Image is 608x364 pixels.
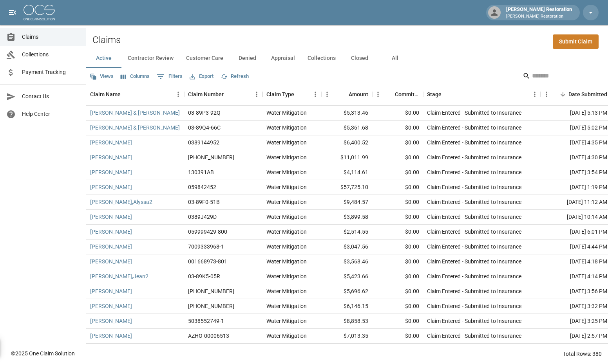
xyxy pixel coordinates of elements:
[90,124,180,132] a: [PERSON_NAME] & [PERSON_NAME]
[188,302,234,310] div: 01-009-207279
[219,70,251,83] button: Refresh
[188,198,220,206] div: 03-89F0-51B
[563,350,602,358] div: Total Rows: 380
[372,299,423,314] div: $0.00
[384,89,395,100] button: Sort
[377,49,413,68] button: All
[188,183,216,191] div: 059842452
[266,272,307,280] div: Water Mitigation
[372,314,423,329] div: $0.00
[90,168,132,176] a: [PERSON_NAME]
[557,89,568,100] button: Sort
[372,180,423,195] div: $0.00
[321,225,372,240] div: $2,514.55
[188,272,220,280] div: 03-89K5-05R
[442,89,452,100] button: Sort
[321,150,372,165] div: $11,011.99
[321,314,372,329] div: $8,858.53
[86,49,608,68] div: dynamic tabs
[266,153,307,161] div: Water Mitigation
[90,258,132,265] a: [PERSON_NAME]
[188,228,227,236] div: 059999429-800
[119,70,152,83] button: Select columns
[372,240,423,254] div: $0.00
[372,135,423,150] div: $0.00
[266,287,307,295] div: Water Mitigation
[266,317,307,325] div: Water Mitigation
[266,198,307,206] div: Water Mitigation
[427,83,442,105] div: Stage
[266,332,307,340] div: Water Mitigation
[266,243,307,250] div: Water Mitigation
[523,70,606,84] div: Search
[90,83,121,105] div: Claim Name
[423,83,541,105] div: Stage
[372,329,423,344] div: $0.00
[266,258,307,265] div: Water Mitigation
[372,284,423,299] div: $0.00
[266,213,307,221] div: Water Mitigation
[427,183,521,191] div: Claim Entered - Submitted to Insurance
[184,83,262,105] div: Claim Number
[301,49,342,68] button: Collections
[427,332,521,340] div: Claim Entered - Submitted to Insurance
[372,254,423,269] div: $0.00
[90,272,148,280] a: [PERSON_NAME],Jean2
[188,332,229,340] div: AZHO-00006513
[90,302,132,310] a: [PERSON_NAME]
[321,88,333,100] button: Menu
[427,272,521,280] div: Claim Entered - Submitted to Insurance
[427,213,521,221] div: Claim Entered - Submitted to Insurance
[266,168,307,176] div: Water Mitigation
[121,89,132,100] button: Sort
[427,258,521,265] div: Claim Entered - Submitted to Insurance
[321,210,372,225] div: $3,899.58
[372,150,423,165] div: $0.00
[372,88,384,100] button: Menu
[427,287,521,295] div: Claim Entered - Submitted to Insurance
[321,165,372,180] div: $4,114.61
[188,70,215,83] button: Export
[266,83,294,105] div: Claim Type
[266,109,307,117] div: Water Mitigation
[188,153,234,161] div: 01-009-189543
[553,34,599,49] a: Submit Claim
[188,168,214,176] div: 130391AB
[503,5,575,20] div: [PERSON_NAME] Restoration
[427,243,521,250] div: Claim Entered - Submitted to Insurance
[90,183,132,191] a: [PERSON_NAME]
[321,329,372,344] div: $7,013.35
[155,70,185,83] button: Show filters
[90,243,132,250] a: [PERSON_NAME]
[321,269,372,284] div: $5,423.66
[321,121,372,135] div: $5,361.68
[92,34,121,46] h2: Claims
[90,213,132,221] a: [PERSON_NAME]
[188,317,224,325] div: 5038552749-1
[188,213,217,221] div: 0389J429D
[86,83,184,105] div: Claim Name
[427,109,521,117] div: Claim Entered - Submitted to Insurance
[372,106,423,121] div: $0.00
[372,225,423,240] div: $0.00
[321,135,372,150] div: $6,400.52
[427,168,521,176] div: Claim Entered - Submitted to Insurance
[321,83,372,105] div: Amount
[321,254,372,269] div: $3,568.46
[90,198,152,206] a: [PERSON_NAME],Alyssa2
[88,70,116,83] button: Views
[121,49,180,68] button: Contractor Review
[90,109,180,117] a: [PERSON_NAME] & [PERSON_NAME]
[265,49,301,68] button: Appraisal
[22,50,80,59] span: Collections
[427,124,521,132] div: Claim Entered - Submitted to Insurance
[188,287,234,295] div: 01-009-194623
[372,165,423,180] div: $0.00
[262,83,321,105] div: Claim Type
[188,243,224,250] div: 7009333968-1
[541,88,552,100] button: Menu
[529,88,541,100] button: Menu
[24,5,55,20] img: ocs-logo-white-transparent.png
[90,139,132,146] a: [PERSON_NAME]
[188,139,219,146] div: 0389144952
